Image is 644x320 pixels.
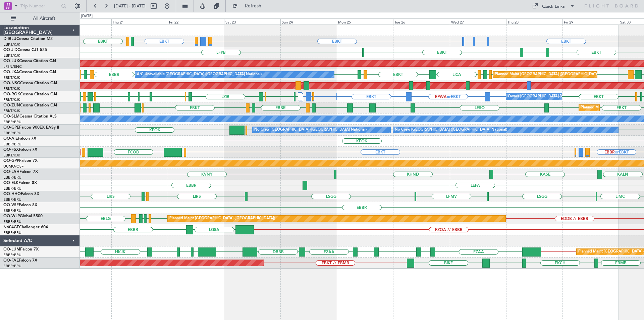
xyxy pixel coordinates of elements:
[3,192,21,196] span: OO-HHO
[3,164,23,169] a: UUMO/OSF
[3,197,21,202] a: EBBR/BRU
[3,37,53,41] a: D-IBLUCessna Citation M2
[3,259,19,263] span: OO-FAE
[3,75,20,80] a: EBKT/KJK
[20,1,59,11] input: Trip Number
[3,64,22,69] a: LFSN/ENC
[3,142,21,147] a: EBBR/BRU
[3,170,19,174] span: OO-LAH
[450,18,506,25] div: Wed 27
[495,70,616,80] div: Planned Maint [GEOGRAPHIC_DATA] ([GEOGRAPHIC_DATA] National)
[7,13,73,24] button: All Aircraft
[17,16,71,21] span: All Aircraft
[3,59,19,63] span: OO-LUX
[3,59,56,63] a: OO-LUXCessna Citation CJ4
[3,81,57,85] a: OO-NSGCessna Citation CJ4
[3,192,39,196] a: OO-HHOFalcon 8X
[3,126,59,130] a: OO-GPEFalcon 900EX EASy II
[3,92,20,96] span: OO-ROK
[3,175,21,180] a: EBBR/BRU
[562,18,619,25] div: Fri 29
[3,92,57,96] a: OO-ROKCessna Citation CJ4
[114,3,146,9] span: [DATE] - [DATE]
[224,18,280,25] div: Sat 23
[3,225,48,229] a: N604GFChallenger 604
[229,1,269,11] button: Refresh
[529,1,578,11] button: Quick Links
[3,153,20,158] a: EBKT/KJK
[3,159,38,163] a: OO-GPPFalcon 7X
[393,18,449,25] div: Tue 26
[3,203,19,207] span: OO-VSF
[3,247,20,252] span: OO-LUM
[3,214,43,218] a: OO-WLPGlobal 5500
[3,86,20,91] a: EBKT/KJK
[239,4,267,8] span: Refresh
[3,203,37,207] a: OO-VSFFalcon 8X
[254,125,367,135] div: No Crew [GEOGRAPHIC_DATA] ([GEOGRAPHIC_DATA] National)
[508,92,598,102] div: Owner [GEOGRAPHIC_DATA]-[GEOGRAPHIC_DATA]
[3,103,20,107] span: OO-ZUN
[137,70,262,80] div: A/C Unavailable [GEOGRAPHIC_DATA] ([GEOGRAPHIC_DATA] National)
[3,214,20,218] span: OO-WLP
[3,159,19,163] span: OO-GPP
[3,137,36,141] a: OO-AIEFalcon 7X
[81,13,93,19] div: [DATE]
[3,37,16,41] span: D-IBLU
[3,148,37,152] a: OO-FSXFalcon 7X
[3,115,57,119] a: OO-SLMCessna Citation XLS
[3,120,21,125] a: EBBR/BRU
[3,259,37,263] a: OO-FAEFalcon 7X
[3,81,20,85] span: OO-NSG
[3,48,17,52] span: OO-JID
[111,18,168,25] div: Thu 21
[3,131,21,136] a: EBBR/BRU
[3,181,37,185] a: OO-ELKFalcon 8X
[3,208,21,213] a: EBBR/BRU
[3,186,21,191] a: EBBR/BRU
[337,18,393,25] div: Mon 25
[3,42,20,47] a: EBKT/KJK
[3,70,19,74] span: OO-LXA
[3,264,21,269] a: EBBR/BRU
[542,3,565,10] div: Quick Links
[3,253,21,258] a: EBBR/BRU
[3,103,57,107] a: OO-ZUNCessna Citation CJ4
[3,53,20,58] a: EBKT/KJK
[3,48,47,52] a: OO-JIDCessna CJ1 525
[3,247,39,252] a: OO-LUMFalcon 7X
[169,214,275,224] div: Planned Maint [GEOGRAPHIC_DATA] ([GEOGRAPHIC_DATA])
[3,181,18,185] span: OO-ELK
[3,126,19,130] span: OO-GPE
[3,148,19,152] span: OO-FSX
[3,97,20,102] a: EBKT/KJK
[3,70,56,74] a: OO-LXACessna Citation CJ4
[168,18,224,25] div: Fri 22
[3,170,38,174] a: OO-LAHFalcon 7X
[3,137,18,141] span: OO-AIE
[280,18,337,25] div: Sun 24
[3,230,21,235] a: EBBR/BRU
[3,108,20,113] a: EBKT/KJK
[395,125,507,135] div: No Crew [GEOGRAPHIC_DATA] ([GEOGRAPHIC_DATA] National)
[55,18,111,25] div: Wed 20
[3,115,19,119] span: OO-SLM
[506,18,562,25] div: Thu 28
[3,219,21,224] a: EBBR/BRU
[3,225,19,229] span: N604GF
